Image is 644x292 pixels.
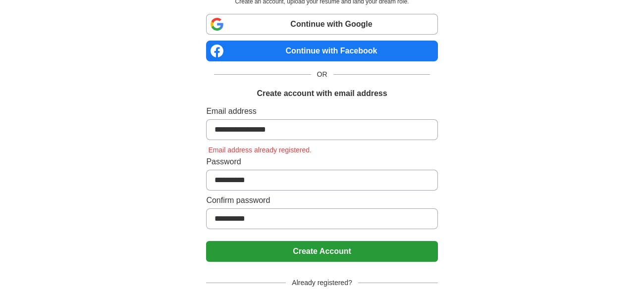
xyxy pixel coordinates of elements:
label: Confirm password [206,195,437,206]
h1: Create account with email address [257,88,387,99]
a: Continue with Facebook [206,41,437,61]
a: Continue with Google [206,14,437,35]
label: Password [206,156,437,168]
span: Email address already registered. [206,146,314,154]
button: Create Account [206,241,437,262]
span: OR [311,69,333,80]
span: Already registered? [286,278,358,288]
label: Email address [206,105,437,117]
